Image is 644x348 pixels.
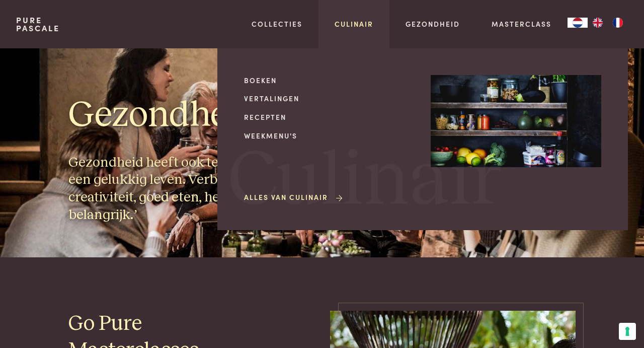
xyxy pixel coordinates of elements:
[68,93,314,138] h1: Gezondheid
[244,93,415,104] a: Vertalingen
[335,19,373,29] a: Culinair
[568,18,588,28] div: Language
[68,154,314,224] h3: Gezondheid heeft ook te maken met een gelukkig leven. Verbinding, creativiteit, goed eten, het is...
[588,18,608,28] a: EN
[406,19,460,29] a: Gezondheid
[492,19,551,29] a: Masterclass
[244,192,344,202] a: Alles van Culinair
[16,16,60,32] a: PurePascale
[568,18,588,28] a: NL
[568,18,628,28] aside: Language selected: Nederlands
[244,130,415,141] a: Weekmenu's
[608,18,628,28] a: FR
[244,112,415,122] a: Recepten
[228,143,502,220] span: Culinair
[244,75,415,86] a: Boeken
[588,18,628,28] ul: Language list
[431,75,601,168] img: Culinair
[252,19,302,29] a: Collecties
[619,323,636,340] button: Uw voorkeuren voor toestemming voor trackingtechnologieën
